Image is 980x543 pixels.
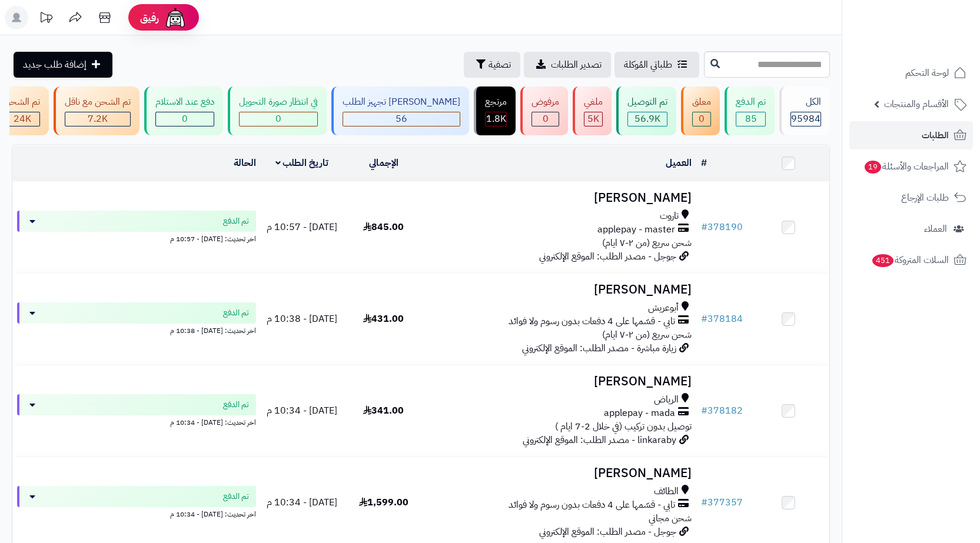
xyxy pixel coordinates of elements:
[429,467,692,480] h3: [PERSON_NAME]
[624,58,672,72] span: طلباتي المُوكلة
[5,112,39,126] div: 24034
[486,112,506,126] span: 1.8K
[164,6,187,29] img: ai-face.png
[627,95,667,109] div: تم التوصيل
[849,246,973,274] a: السلات المتروكة451
[701,220,743,234] a: #378190
[701,156,707,170] a: #
[65,95,131,109] div: تم الشحن مع ناقل
[701,312,743,326] a: #378184
[486,112,506,126] div: 1829
[275,156,329,170] a: تاريخ الطلب
[485,95,507,109] div: مرتجع
[584,95,603,109] div: ملغي
[666,156,692,170] a: العميل
[701,495,707,509] span: #
[471,86,518,135] a: مرتجع 1.8K
[329,86,471,135] a: [PERSON_NAME] تجهيز الطلب 56
[602,328,692,342] span: شحن سريع (من ٢-٧ ايام)
[736,112,765,126] div: 85
[223,307,249,319] span: تم الدفع
[701,495,743,509] a: #377357
[604,407,675,420] span: applepay - mada
[17,232,256,244] div: اخر تحديث: [DATE] - 10:57 م
[865,161,881,174] span: 19
[65,112,130,126] div: 7222
[649,511,692,525] span: شحن مجاني
[922,127,949,144] span: الطلبات
[722,86,777,135] a: تم الدفع 85
[223,491,249,502] span: تم الدفع
[900,9,969,34] img: logo-2.png
[736,95,766,109] div: تم الدفع
[628,112,667,126] div: 56900
[699,112,705,126] span: 0
[692,95,711,109] div: معلق
[884,96,949,112] span: الأقسام والمنتجات
[543,112,549,126] span: 0
[901,189,949,206] span: طلبات الإرجاع
[701,404,707,418] span: #
[905,65,949,81] span: لوحة التحكم
[551,58,602,72] span: تصدير الطلبات
[523,433,676,447] span: linkaraby - مصدر الطلب: الموقع الإلكتروني
[679,86,722,135] a: معلق 0
[363,220,404,234] span: 845.00
[225,86,329,135] a: في انتظار صورة التحويل 0
[871,252,949,268] span: السلات المتروكة
[539,249,676,264] span: جوجل - مصدر الطلب: الموقع الإلكتروني
[223,399,249,411] span: تم الدفع
[872,254,894,267] span: 451
[701,312,707,326] span: #
[660,209,679,223] span: تاروت
[791,112,820,126] span: 95984
[267,220,337,234] span: [DATE] - 10:57 م
[849,184,973,212] a: طلبات الإرجاع
[4,95,40,109] div: تم الشحن
[701,404,743,418] a: #378182
[155,95,214,109] div: دفع عند الاستلام
[532,112,559,126] div: 0
[701,220,707,234] span: #
[464,52,520,78] button: تصفية
[509,498,675,512] span: تابي - قسّمها على 4 دفعات بدون رسوم ولا فوائد
[17,507,256,519] div: اخر تحديث: [DATE] - 10:34 م
[531,95,559,109] div: مرفوض
[849,121,973,149] a: الطلبات
[863,158,949,175] span: المراجعات والأسئلة
[654,393,679,407] span: الرياض
[924,221,947,237] span: العملاء
[23,58,87,72] span: إضافة طلب جديد
[240,112,317,126] div: 0
[17,415,256,428] div: اخر تحديث: [DATE] - 10:34 م
[182,112,188,126] span: 0
[369,156,398,170] a: الإجمالي
[518,86,570,135] a: مرفوض 0
[14,52,112,78] a: إضافة طلب جديد
[429,283,692,297] h3: [PERSON_NAME]
[634,112,660,126] span: 56.9K
[654,485,679,498] span: الطائف
[17,324,256,336] div: اخر تحديث: [DATE] - 10:38 م
[489,58,511,72] span: تصفية
[849,59,973,87] a: لوحة التحكم
[14,112,31,126] span: 24K
[343,112,460,126] div: 56
[88,112,108,126] span: 7.2K
[509,315,675,328] span: تابي - قسّمها على 4 دفعات بدون رسوم ولا فوائد
[570,86,614,135] a: ملغي 5K
[849,215,973,243] a: العملاء
[429,191,692,205] h3: [PERSON_NAME]
[239,95,318,109] div: في انتظار صورة التحويل
[648,301,679,315] span: أبوعريش
[267,312,337,326] span: [DATE] - 10:38 م
[363,404,404,418] span: 341.00
[584,112,602,126] div: 4992
[587,112,599,126] span: 5K
[343,95,460,109] div: [PERSON_NAME] تجهيز الطلب
[522,341,676,355] span: زيارة مباشرة - مصدر الطلب: الموقع الإلكتروني
[693,112,710,126] div: 0
[614,86,679,135] a: تم التوصيل 56.9K
[539,525,676,539] span: جوجل - مصدر الطلب: الموقع الإلكتروني
[275,112,281,126] span: 0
